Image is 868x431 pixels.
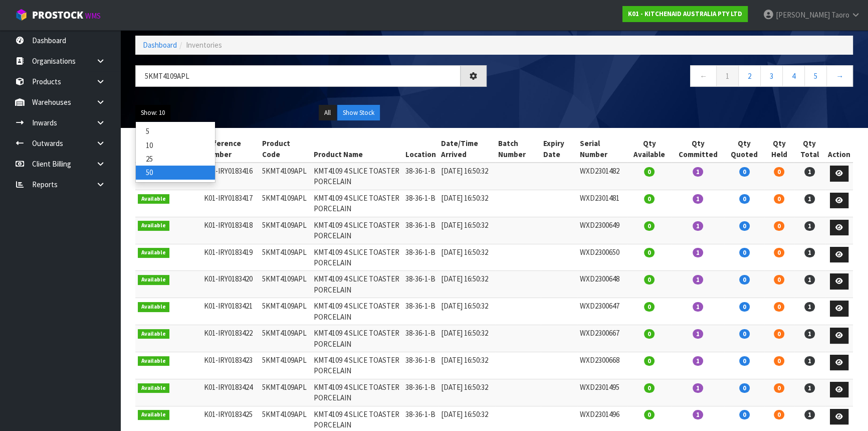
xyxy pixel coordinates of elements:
[690,65,717,87] a: ←
[693,410,703,419] span: 1
[439,163,496,190] td: [DATE] 16:50:32
[672,135,724,163] th: Qty Committed
[311,298,403,325] td: KMT4109 4 SLICE TOASTER PORCELAIN
[403,217,439,244] td: 38-36-1-B
[644,167,655,177] span: 0
[804,329,815,339] span: 1
[831,10,849,20] span: Taoro
[201,271,260,298] td: K01-IRY0183420
[804,302,815,312] span: 1
[201,298,260,325] td: K01-IRY0183421
[774,329,784,339] span: 0
[739,302,750,312] span: 0
[804,65,827,87] a: 5
[311,271,403,298] td: KMT4109 4 SLICE TOASTER PORCELAIN
[644,194,655,204] span: 0
[804,167,815,177] span: 1
[644,356,655,366] span: 0
[693,302,703,312] span: 1
[260,298,311,325] td: 5KMT4109APL
[403,244,439,271] td: 38-36-1-B
[439,325,496,352] td: [DATE] 16:50:32
[774,221,784,231] span: 0
[774,410,784,419] span: 0
[319,105,336,121] button: All
[439,271,496,298] td: [DATE] 16:50:32
[644,275,655,284] span: 0
[260,244,311,271] td: 5KMT4109APL
[693,194,703,204] span: 1
[260,217,311,244] td: 5KMT4109APL
[739,329,750,339] span: 0
[135,65,461,87] input: Search inventories
[693,356,703,366] span: 1
[201,190,260,217] td: K01-IRY0183417
[260,352,311,379] td: 5KMT4109APL
[644,329,655,339] span: 0
[136,138,215,152] a: 10
[439,298,496,325] td: [DATE] 16:50:32
[403,163,439,190] td: 38-36-1-B
[774,167,784,177] span: 0
[804,221,815,231] span: 1
[774,275,784,284] span: 0
[138,221,169,231] span: Available
[403,352,439,379] td: 38-36-1-B
[738,65,761,87] a: 2
[138,329,169,339] span: Available
[804,410,815,419] span: 1
[577,271,627,298] td: WXD2300648
[627,135,672,163] th: Qty Available
[541,135,577,163] th: Expiry Date
[644,410,655,419] span: 0
[311,217,403,244] td: KMT4109 4 SLICE TOASTER PORCELAIN
[403,325,439,352] td: 38-36-1-B
[622,6,748,22] a: K01 - KITCHENAID AUSTRALIA PTY LTD
[403,379,439,406] td: 38-36-1-B
[439,135,496,163] th: Date/Time Arrived
[577,325,627,352] td: WXD2300667
[693,275,703,284] span: 1
[739,167,750,177] span: 0
[201,163,260,190] td: K01-IRY0183416
[260,271,311,298] td: 5KMT4109APL
[826,65,853,87] a: →
[337,105,380,121] button: Show Stock
[138,248,169,258] span: Available
[739,248,750,257] span: 0
[774,383,784,393] span: 0
[724,135,764,163] th: Qty Quoted
[136,166,215,179] a: 50
[186,40,222,50] span: Inventories
[739,410,750,419] span: 0
[439,217,496,244] td: [DATE] 16:50:32
[311,190,403,217] td: KMT4109 4 SLICE TOASTER PORCELAIN
[85,11,101,21] small: WMS
[311,325,403,352] td: KMT4109 4 SLICE TOASTER PORCELAIN
[804,275,815,284] span: 1
[644,383,655,393] span: 0
[260,135,311,163] th: Product Code
[138,275,169,285] span: Available
[311,135,403,163] th: Product Name
[135,105,170,121] button: Show: 10
[260,163,311,190] td: 5KMT4109APL
[774,356,784,366] span: 0
[774,248,784,257] span: 0
[403,190,439,217] td: 38-36-1-B
[201,135,260,163] th: Reference Number
[32,9,83,22] span: ProStock
[693,248,703,257] span: 1
[628,10,742,18] strong: K01 - KITCHENAID AUSTRALIA PTY LTD
[138,410,169,420] span: Available
[496,135,540,163] th: Batch Number
[693,383,703,393] span: 1
[782,65,805,87] a: 4
[311,379,403,406] td: KMT4109 4 SLICE TOASTER PORCELAIN
[403,271,439,298] td: 38-36-1-B
[311,244,403,271] td: KMT4109 4 SLICE TOASTER PORCELAIN
[739,275,750,284] span: 0
[693,329,703,339] span: 1
[403,298,439,325] td: 38-36-1-B
[577,135,627,163] th: Serial Number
